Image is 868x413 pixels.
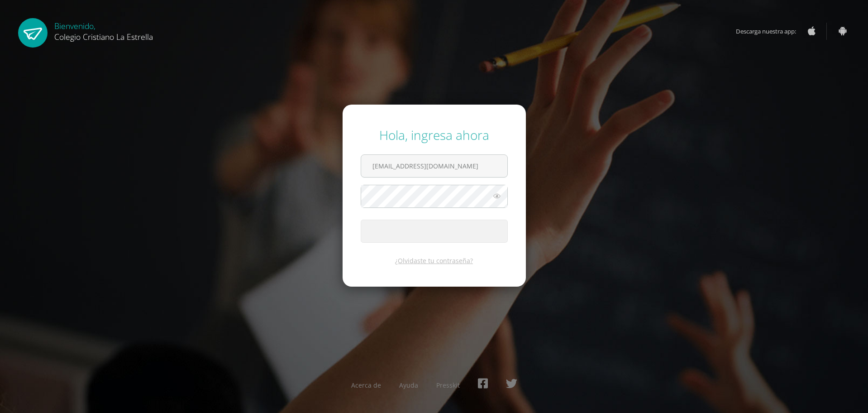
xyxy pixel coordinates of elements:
[361,126,508,144] div: Hola, ingresa ahora
[351,381,381,389] a: Acerca de
[395,256,473,265] a: ¿Olvidaste tu contraseña?
[736,23,805,40] span: Descarga nuestra app:
[399,381,418,389] a: Ayuda
[54,31,153,42] span: Colegio Cristiano La Estrella
[436,381,460,389] a: Presskit
[54,18,153,42] div: Bienvenido,
[361,155,507,177] input: Correo electrónico o usuario
[361,220,508,243] button: Ingresar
